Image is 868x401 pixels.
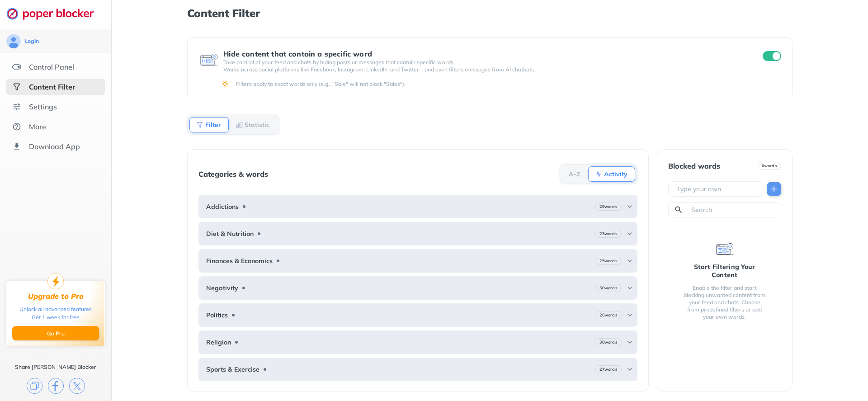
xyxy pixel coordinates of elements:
b: 23 words [599,231,617,237]
div: Content Filter [29,82,75,91]
img: settings.svg [12,102,21,111]
div: Share [PERSON_NAME] Blocker [15,363,96,371]
img: download-app.svg [12,142,21,151]
div: Hide content that contain a specific word [223,50,746,58]
b: Filter [205,122,221,127]
img: Activity [595,170,602,178]
b: 26 words [599,312,617,318]
button: Go Pro [12,326,99,340]
div: Filters apply to exact words only (e.g., "Sale" will not block "Sales"). [236,80,779,88]
img: Statistic [236,121,243,128]
p: Take control of your feed and chats by hiding posts or messages that contain specific words. [223,59,746,66]
b: Negativity [206,284,238,292]
img: avatar.svg [6,34,21,48]
b: Statistic [245,122,269,127]
p: Works across social platforms like Facebook, Instagram, LinkedIn, and Twitter – and even filters ... [223,66,746,73]
div: Control Panel [29,62,74,71]
b: 25 words [599,258,617,264]
img: about.svg [12,122,21,131]
div: Start Filtering Your Content [683,263,767,279]
b: 30 words [599,285,617,291]
h1: Content Filter [187,7,792,19]
div: Enable the filter and start blocking unwanted content from your feed and chats. Choose from prede... [683,284,767,321]
b: 27 words [599,366,617,373]
b: 30 words [599,339,617,345]
b: 0 words [762,163,777,169]
div: Categories & words [198,170,268,178]
img: logo-webpage.svg [6,7,104,20]
div: Settings [29,102,57,111]
div: Blocked words [668,162,720,170]
b: Sports & Exercise [206,366,259,373]
img: upgrade-to-pro.svg [47,273,64,289]
b: Diet & Nutrition [206,230,254,237]
img: features.svg [12,62,21,71]
div: Unlock all advanced features [19,305,92,313]
b: Finances & Economics [206,257,273,264]
b: Addictions [206,203,239,210]
b: A-Z [569,171,580,177]
b: Activity [604,171,627,177]
div: Upgrade to Pro [28,292,84,301]
b: Religion [206,339,231,346]
div: Login [24,38,39,45]
img: Filter [196,121,203,128]
div: More [29,122,46,131]
img: copy.svg [27,378,42,394]
b: Politics [206,311,228,319]
div: Download App [29,142,80,151]
b: 29 words [599,203,617,210]
input: Search [690,205,777,214]
img: x.svg [69,378,85,394]
div: Get 1 week for free [32,313,80,321]
img: facebook.svg [48,378,64,394]
img: social-selected.svg [12,82,21,91]
input: Type your own [676,184,759,193]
